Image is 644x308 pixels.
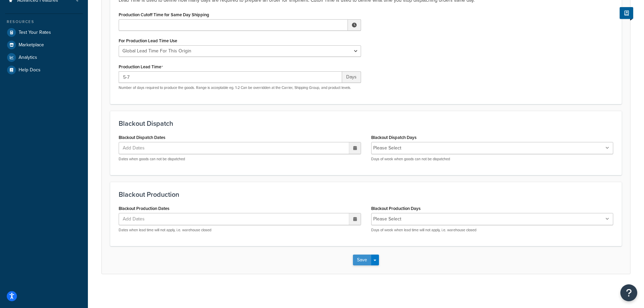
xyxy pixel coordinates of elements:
[620,284,637,301] button: Open Resource Center
[119,191,613,198] h3: Blackout Production
[19,30,51,35] span: Test Your Rates
[620,7,633,19] button: Show Help Docs
[119,64,163,70] label: Production Lead Time
[342,71,361,83] span: Days
[371,157,614,162] p: Days of week when goods can not be dispatched
[119,135,165,140] label: Blackout Dispatch Dates
[5,26,83,39] a: Test Your Rates
[121,142,153,154] span: Add Dates
[19,67,41,73] span: Help Docs
[373,214,401,224] li: Please Select
[371,206,421,211] label: Blackout Production Days
[19,55,37,61] span: Analytics
[371,135,416,140] label: Blackout Dispatch Days
[5,39,83,51] a: Marketplace
[5,51,83,64] a: Analytics
[119,206,169,211] label: Blackout Production Dates
[373,143,401,153] li: Please Select
[119,157,361,162] p: Dates when goods can not be dispatched
[353,255,371,265] button: Save
[5,19,83,25] div: Resources
[119,12,209,17] label: Production Cutoff Time for Same Day Shipping
[121,213,153,225] span: Add Dates
[5,64,83,76] a: Help Docs
[19,42,44,48] span: Marketplace
[119,38,177,43] label: For Production Lead Time Use
[119,85,361,90] p: Number of days required to produce the goods. Range is acceptable eg. 1-2 Can be overridden at th...
[371,228,614,233] p: Days of week when lead time will not apply, i.e. warehouse closed
[119,120,613,127] h3: Blackout Dispatch
[119,228,361,233] p: Dates when lead time will not apply, i.e. warehouse closed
